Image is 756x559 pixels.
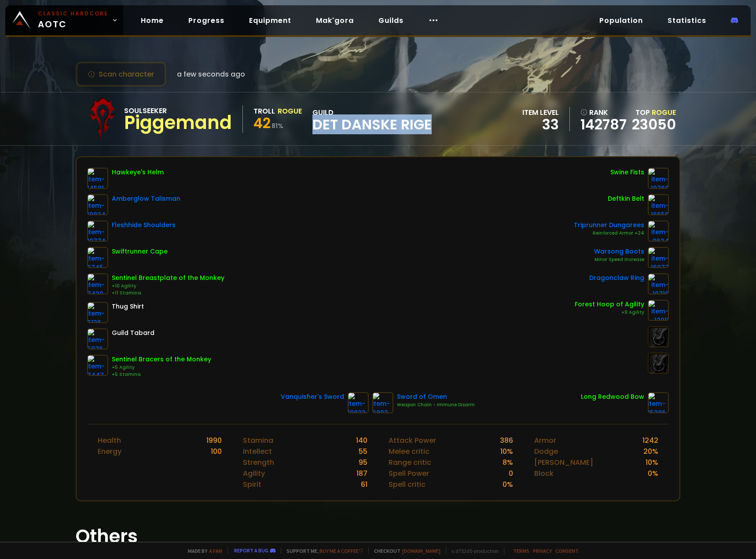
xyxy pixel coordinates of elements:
[648,273,669,294] img: item-10710
[112,283,224,290] div: +10 Agility
[112,290,224,297] div: +11 Stamina
[76,62,166,87] button: Scan character
[5,5,123,35] a: Classic HardcoreAOTC
[112,364,211,371] div: +5 Agility
[87,194,108,215] img: item-10824
[648,168,669,189] img: item-10760
[209,548,222,554] a: a fan
[397,392,475,401] div: Sword of Omen
[533,548,552,554] a: Privacy
[642,435,658,446] div: 1242
[112,221,176,230] div: Fleshhide Shoulders
[509,468,513,479] div: 0
[581,392,644,401] div: Long Redwood Bow
[503,479,513,490] div: 0 %
[309,11,361,29] a: Mak'gora
[211,446,222,457] div: 100
[648,194,669,215] img: item-16659
[534,468,554,479] div: Block
[402,548,440,554] a: [DOMAIN_NAME]
[112,273,224,283] div: Sentinel Breastplate of the Monkey
[389,457,431,468] div: Range critic
[580,118,627,131] a: 142787
[348,392,369,413] img: item-10823
[534,457,593,468] div: [PERSON_NAME]
[87,355,108,376] img: item-7447
[87,221,108,242] img: item-10774
[389,446,429,457] div: Melee critic
[38,10,108,18] small: Classic Hardcore
[361,479,367,490] div: 61
[243,479,261,490] div: Spirit
[112,355,211,364] div: Sentinel Bracers of the Monkey
[389,468,429,479] div: Spell Power
[112,247,168,256] div: Swiftrunner Cape
[124,105,232,116] div: Soulseeker
[594,247,644,256] div: Warsong Boots
[648,221,669,242] img: item-9624
[312,118,432,131] span: Det Danske Rige
[610,168,644,177] div: Swine Fists
[589,273,644,283] div: Dragonclaw Ring
[580,107,627,118] div: rank
[534,446,558,457] div: Dodge
[359,446,367,457] div: 55
[356,468,367,479] div: 187
[500,435,513,446] div: 386
[112,302,144,311] div: Thug Shirt
[397,401,475,408] div: Weapon Chain - Immune Disarm
[281,392,344,401] div: Vanquisher's Sword
[632,114,676,134] a: 23050
[389,435,436,446] div: Attack Power
[76,522,680,550] h1: Others
[243,435,273,446] div: Stamina
[278,106,302,117] div: Rogue
[371,11,411,29] a: Guilds
[575,300,644,309] div: Forest Hoop of Agility
[112,328,154,338] div: Guild Tabard
[312,107,432,131] div: guild
[234,547,268,554] a: Report a bug
[608,194,644,203] div: Deftkin Belt
[359,457,367,468] div: 95
[522,118,559,131] div: 33
[243,446,272,457] div: Intellect
[177,69,245,80] span: a few seconds ago
[112,194,180,203] div: Amberglow Talisman
[98,435,121,446] div: Health
[183,548,222,554] span: Made by
[87,302,108,323] img: item-6136
[534,435,556,446] div: Armor
[124,116,232,129] div: Piggemand
[503,457,513,468] div: 8 %
[272,121,283,130] small: 81 %
[253,106,275,117] div: Troll
[87,168,108,189] img: item-14591
[319,548,363,554] a: Buy me a coffee
[648,247,669,268] img: item-16977
[661,11,713,29] a: Statistics
[38,10,108,31] span: AOTC
[372,392,393,413] img: item-6802
[648,392,669,413] img: item-15286
[594,256,644,263] div: Minor Speed Increase
[574,221,644,230] div: Triprunner Dungarees
[87,247,108,268] img: item-6745
[112,168,164,177] div: Hawkeye's Helm
[112,371,211,378] div: +5 Stamina
[592,11,650,29] a: Population
[513,548,529,554] a: Terms
[643,446,658,457] div: 20 %
[253,113,271,133] span: 42
[652,107,676,118] span: Rogue
[98,446,121,457] div: Energy
[632,107,676,118] div: Top
[368,548,440,554] span: Checkout
[389,479,426,490] div: Spell critic
[243,457,274,468] div: Strength
[446,548,499,554] span: v. d752d5 - production
[575,309,644,316] div: +9 Agility
[243,468,265,479] div: Agility
[181,11,231,29] a: Progress
[134,11,171,29] a: Home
